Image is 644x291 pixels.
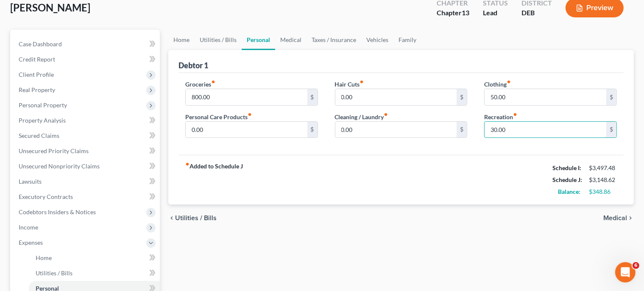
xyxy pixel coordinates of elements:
[178,60,208,70] div: Debtor 1
[211,80,215,84] i: fiber_manual_record
[185,162,190,166] i: fiber_manual_record
[484,80,511,89] label: Clothing
[485,89,606,105] input: --
[19,86,55,93] span: Real Property
[485,122,606,138] input: --
[275,30,307,50] a: Medical
[606,89,616,105] div: $
[393,30,421,50] a: Family
[19,71,54,78] span: Client Profile
[19,117,66,124] span: Property Analysis
[36,269,72,277] span: Utilities / Bills
[12,159,160,174] a: Unsecured Nonpriority Claims
[335,89,457,105] input: --
[307,30,361,50] a: Taxes / Insurance
[335,80,364,89] label: Hair Cuts
[360,80,364,84] i: fiber_manual_record
[19,239,43,246] span: Expenses
[19,208,96,215] span: Codebtors Insiders & Notices
[483,8,508,18] div: Lead
[12,36,160,52] a: Case Dashboard
[307,89,318,105] div: $
[242,30,275,50] a: Personal
[168,215,217,221] button: chevron_left Utilities / Bills
[19,40,62,48] span: Case Dashboard
[335,122,457,138] input: --
[29,250,160,266] a: Home
[175,215,217,221] span: Utilities / Bills
[633,262,639,269] span: 6
[168,215,175,221] i: chevron_left
[186,122,307,138] input: --
[185,112,252,121] label: Personal Care Products
[12,174,160,189] a: Lawsuits
[12,189,160,204] a: Executory Contracts
[513,112,517,117] i: fiber_manual_record
[603,215,634,221] button: Medical chevron_right
[457,122,467,138] div: $
[606,122,616,138] div: $
[589,187,617,196] div: $348.86
[552,176,582,183] strong: Schedule J:
[12,143,160,159] a: Unsecured Priority Claims
[384,112,388,117] i: fiber_manual_record
[558,188,580,195] strong: Balance:
[19,147,89,154] span: Unsecured Priority Claims
[19,178,42,185] span: Lawsuits
[361,30,393,50] a: Vehicles
[615,262,636,283] iframe: Intercom live chat
[589,176,617,184] div: $3,148.62
[19,162,100,170] span: Unsecured Nonpriority Claims
[29,266,160,281] a: Utilities / Bills
[195,30,242,50] a: Utilities / Bills
[12,113,160,128] a: Property Analysis
[437,8,469,18] div: Chapter
[168,30,195,50] a: Home
[12,128,160,143] a: Secured Claims
[484,112,517,121] label: Recreation
[185,162,243,198] strong: Added to Schedule J
[19,224,38,231] span: Income
[552,164,581,171] strong: Schedule I:
[10,1,90,14] span: [PERSON_NAME]
[307,122,318,138] div: $
[603,215,627,221] span: Medical
[521,8,552,18] div: DEB
[335,112,388,121] label: Cleaning / Laundry
[19,101,67,109] span: Personal Property
[19,132,59,139] span: Secured Claims
[627,215,634,221] i: chevron_right
[19,56,55,63] span: Credit Report
[36,254,52,261] span: Home
[507,80,511,84] i: fiber_manual_record
[19,193,73,200] span: Executory Contracts
[462,8,469,17] span: 13
[248,112,252,117] i: fiber_manual_record
[12,52,160,67] a: Credit Report
[186,89,307,105] input: --
[589,164,617,172] div: $3,497.48
[185,80,215,89] label: Groceries
[457,89,467,105] div: $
